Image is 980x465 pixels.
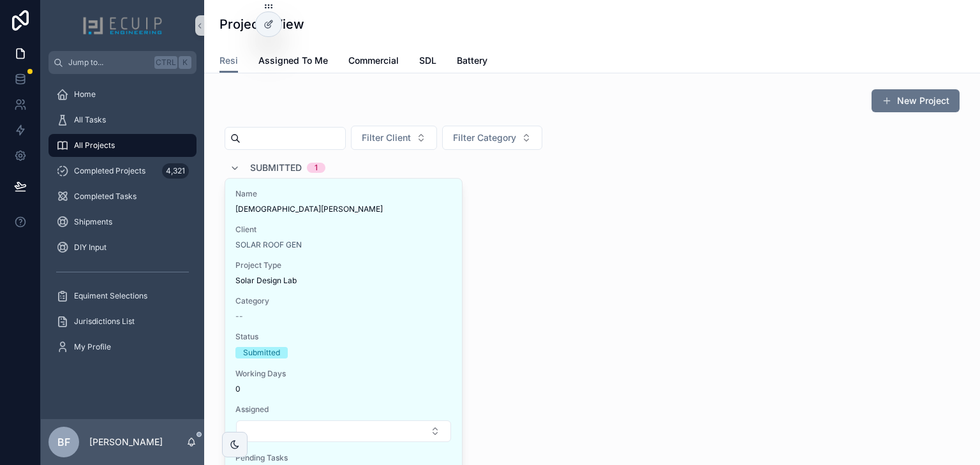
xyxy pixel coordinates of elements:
a: SOLAR ROOF GEN [235,240,302,250]
a: Completed Projects4,321 [48,159,197,182]
a: Home [48,83,197,106]
div: 4,321 [162,163,189,179]
div: 1 [315,163,318,173]
span: Ctrl [154,56,177,69]
span: BF [57,434,70,450]
a: All Projects [48,134,197,157]
a: Commercial [348,49,399,75]
span: DIY Input [74,242,107,253]
span: Completed Projects [74,166,145,176]
span: SDL [419,54,436,67]
a: Assigned To Me [258,49,328,75]
span: Jurisdictions List [74,316,135,327]
a: All Tasks [48,108,197,131]
a: DIY Input [48,236,197,259]
span: -- [235,311,243,321]
span: Working Days [235,369,452,379]
span: Filter Category [453,131,516,144]
span: Project Type [235,260,452,270]
span: 0 [235,384,452,394]
span: Status [235,332,452,342]
div: scrollable content [41,74,204,419]
span: Solar Design Lab [235,276,297,286]
span: Category [235,296,452,306]
span: Battery [457,54,487,67]
a: Completed Tasks [48,185,197,208]
h1: Projects View [219,15,304,33]
span: Equiment Selections [74,291,147,301]
span: Resi [219,54,238,67]
span: Pending Tasks [235,453,452,463]
span: Name [235,189,452,199]
button: Jump to...CtrlK [48,51,197,74]
span: Client [235,225,452,235]
a: Resi [219,49,238,73]
a: Shipments [48,210,197,233]
span: Commercial [348,54,399,67]
a: SDL [419,49,436,75]
span: Assigned To Me [258,54,328,67]
span: Shipments [74,217,112,227]
span: Filter Client [362,131,411,144]
span: K [180,57,190,68]
p: [PERSON_NAME] [89,436,163,448]
span: Jump to... [68,57,149,68]
span: Home [74,89,96,100]
a: Jurisdictions List [48,310,197,333]
span: [DEMOGRAPHIC_DATA][PERSON_NAME] [235,204,452,214]
span: Completed Tasks [74,191,137,202]
a: My Profile [48,336,197,358]
a: Equiment Selections [48,284,197,307]
button: New Project [872,89,960,112]
a: Battery [457,49,487,75]
span: Submitted [250,161,302,174]
div: Submitted [243,347,280,358]
button: Select Button [442,126,542,150]
button: Select Button [236,420,451,442]
span: All Tasks [74,115,106,125]
span: Assigned [235,404,452,415]
span: All Projects [74,140,115,151]
button: Select Button [351,126,437,150]
img: App logo [82,15,163,36]
span: My Profile [74,342,111,352]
